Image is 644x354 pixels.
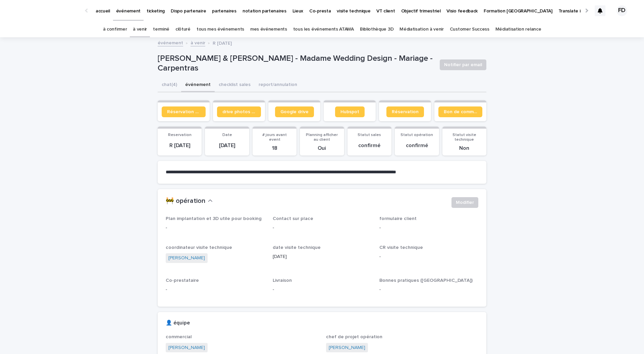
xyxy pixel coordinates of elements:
[379,253,478,260] p: -
[275,106,314,117] a: Google drive
[166,278,199,283] span: Co-prestataire
[166,245,232,250] span: coordinateur visite technique
[400,133,433,137] span: Statut opération
[335,106,365,117] a: Hubspot
[379,224,478,231] p: -
[273,224,372,231] p: -
[13,4,78,17] img: Ls34BcGeRexTGTNfXpUC
[175,21,191,37] a: clôturé
[444,61,482,68] span: Notifier par email
[446,145,482,151] p: Non
[191,39,205,46] a: à venir
[213,39,232,46] p: R [DATE]
[168,255,205,262] a: [PERSON_NAME]
[440,59,486,70] button: Notifier par email
[158,39,183,46] a: événement
[153,21,169,37] a: terminé
[103,21,127,37] a: à confirmer
[386,106,424,117] a: Réservation
[456,199,474,206] span: Modifier
[162,142,198,149] p: R [DATE]
[616,5,627,16] div: FD
[222,109,256,114] span: drive photos coordinateur
[273,245,321,250] span: date visite technique
[399,142,435,149] p: confirmé
[329,344,365,351] a: [PERSON_NAME]
[162,106,206,117] a: Réservation client
[379,245,423,250] span: CR visite technique
[379,286,478,293] p: -
[340,109,359,114] span: Hubspot
[358,133,381,137] span: Statut sales
[360,21,393,37] a: Bibliothèque 3D
[273,286,372,293] p: -
[166,320,190,326] h2: 👤 équipe
[168,344,205,351] a: [PERSON_NAME]
[452,133,476,142] span: Statut visite technique
[450,21,489,37] a: Customer Success
[222,133,232,137] span: Date
[158,54,434,73] p: [PERSON_NAME] & [PERSON_NAME] - Madame Wedding Design - Mariage - Carpentras
[495,21,541,37] a: Médiatisation relance
[250,21,287,37] a: mes événements
[168,133,192,137] span: Reservation
[181,78,215,92] button: événement
[167,109,200,114] span: Réservation client
[273,253,372,260] p: [DATE]
[197,21,244,37] a: tous mes événements
[166,216,262,221] span: Plan implantation et 3D utile pour booking
[379,278,473,283] span: Bonnes pratiques ([GEOGRAPHIC_DATA])
[399,21,444,37] a: Médiatisation à venir
[166,335,192,339] span: commercial
[255,78,301,92] button: report/annulation
[379,216,417,221] span: formulaire client
[444,109,477,114] span: Bon de commande
[215,78,255,92] button: checklist sales
[326,335,382,339] span: chef de projet opération
[293,21,354,37] a: tous les événements ATAWA
[166,197,213,205] button: 🚧 opération
[273,278,292,283] span: Livraison
[273,216,313,221] span: Contact sur place
[166,224,265,231] p: -
[262,133,287,142] span: # jours avant event
[306,133,338,142] span: Planning afficher au client
[166,197,205,205] h2: 🚧 opération
[209,142,245,149] p: [DATE]
[438,106,482,117] a: Bon de commande
[257,145,292,151] p: 18
[217,106,261,117] a: drive photos coordinateur
[158,78,181,92] button: chat (4)
[352,142,387,149] p: confirmé
[133,21,147,37] a: à venir
[304,145,340,151] p: Oui
[392,109,419,114] span: Réservation
[280,109,309,114] span: Google drive
[451,197,478,208] button: Modifier
[166,286,265,293] p: -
